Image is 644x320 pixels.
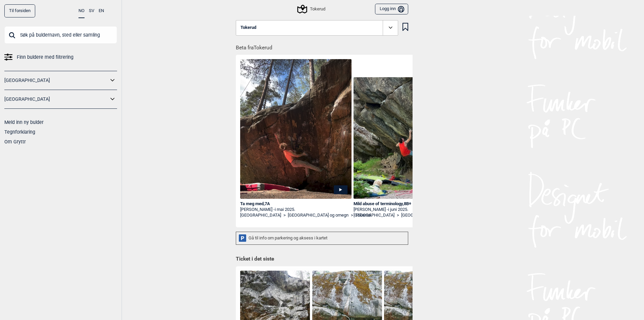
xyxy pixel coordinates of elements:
div: Tokerud [298,5,325,13]
button: EN [99,4,104,17]
div: Gå til info om parkering og aksess i kartet [236,232,408,245]
button: Tokerud [236,20,398,36]
span: > [397,213,399,218]
div: Ta meg med , 7A [240,201,352,207]
a: [GEOGRAPHIC_DATA] og omegn [401,213,462,218]
span: i juni 2025. [388,207,408,212]
button: NO [78,4,85,18]
button: SV [89,4,94,17]
a: Meld inn ny bulder [4,120,44,125]
a: Tegnforklaring [4,129,35,135]
a: [GEOGRAPHIC_DATA] [240,213,281,218]
div: [PERSON_NAME] - [240,207,352,213]
a: [GEOGRAPHIC_DATA] og omegn [288,213,348,218]
img: Fredrik pa Ta meg med [240,59,352,213]
a: [GEOGRAPHIC_DATA] [4,76,108,85]
a: [GEOGRAPHIC_DATA] [4,94,108,104]
a: Til forsiden [4,4,35,17]
span: > [351,213,353,218]
span: > [283,213,286,218]
button: Logg inn [375,4,408,15]
input: Søk på buldernavn, sted eller samling [4,26,117,44]
div: [PERSON_NAME] - [354,207,465,213]
span: Finn buldere med filtrering [17,52,73,62]
a: [GEOGRAPHIC_DATA] [354,213,394,218]
span: i mai 2025. [275,207,295,212]
a: Finn buldere med filtrering [4,52,117,62]
a: Om Gryttr [4,139,26,144]
div: Mild abuse of terminology , 8B+ [354,201,465,207]
h1: Beta fra Tokerud [236,40,413,52]
img: Stian pa Mild Abuse of Terminology [354,77,465,199]
h1: Ticket i det siste [236,256,408,263]
span: Tokerud [240,25,256,30]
